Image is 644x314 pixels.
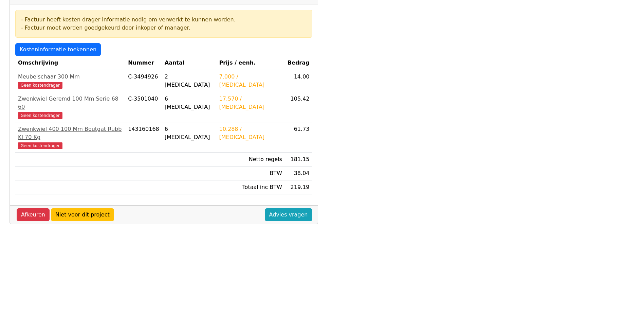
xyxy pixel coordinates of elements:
[51,208,114,221] a: Niet voor dit project
[217,167,285,180] td: BTW
[18,142,62,149] span: Geen kostendrager
[125,92,162,122] td: C-3501040
[15,56,125,70] th: Omschrijving
[18,125,123,141] div: Zwenkwiel 400 100 Mm Boutgat Rubb Kl 70 Kg
[217,153,285,167] td: Netto regels
[15,43,101,56] a: Kosteninformatie toekennen
[217,56,285,70] th: Prijs / eenh.
[285,70,312,92] td: 14.00
[219,73,282,89] div: 7.000 / [MEDICAL_DATA]
[165,95,214,111] div: 6 [MEDICAL_DATA]
[165,73,214,89] div: 2 [MEDICAL_DATA]
[21,24,307,32] div: - Factuur moet worden goedgekeurd door inkoper of manager.
[17,208,50,221] a: Afkeuren
[125,56,162,70] th: Nummer
[285,180,312,194] td: 219.19
[18,112,62,119] span: Geen kostendrager
[285,92,312,122] td: 105.42
[21,16,307,24] div: - Factuur heeft kosten drager informatie nodig om verwerkt te kunnen worden.
[18,73,123,81] div: Meubelschaar 300 Mm
[217,180,285,194] td: Totaal inc BTW
[18,82,62,89] span: Geen kostendrager
[285,153,312,167] td: 181.15
[18,95,123,111] div: Zwenkwiel Geremd 100 Mm Serie 68 60
[285,56,312,70] th: Bedrag
[162,56,217,70] th: Aantal
[219,95,282,111] div: 17.570 / [MEDICAL_DATA]
[165,125,214,141] div: 6 [MEDICAL_DATA]
[285,122,312,153] td: 61.73
[125,70,162,92] td: C-3494926
[125,122,162,153] td: 143160168
[18,125,123,150] a: Zwenkwiel 400 100 Mm Boutgat Rubb Kl 70 KgGeen kostendrager
[219,125,282,141] div: 10.288 / [MEDICAL_DATA]
[285,167,312,180] td: 38.04
[18,95,123,119] a: Zwenkwiel Geremd 100 Mm Serie 68 60Geen kostendrager
[18,73,123,89] a: Meubelschaar 300 MmGeen kostendrager
[265,208,312,221] a: Advies vragen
